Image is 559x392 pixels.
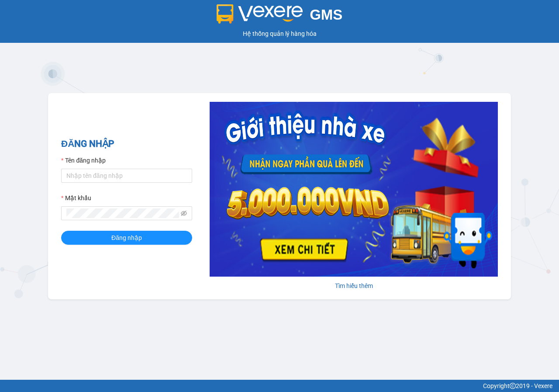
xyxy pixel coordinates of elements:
span: copyright [510,383,516,389]
span: eye-invisible [181,210,187,216]
input: Tên đăng nhập [61,169,192,183]
h2: ĐĂNG NHẬP [61,137,192,151]
a: GMS [217,13,343,20]
img: banner-0 [210,102,498,277]
button: Đăng nhập [61,231,192,245]
input: Mật khẩu [66,208,179,218]
img: logo 2 [217,4,303,24]
div: Copyright 2019 - Vexere [7,381,552,391]
label: Mật khẩu [61,193,91,203]
span: GMS [310,7,342,23]
span: Đăng nhập [111,233,142,243]
div: Tìm hiểu thêm [210,281,498,291]
label: Tên đăng nhập [61,156,106,165]
div: Hệ thống quản lý hàng hóa [2,29,557,38]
